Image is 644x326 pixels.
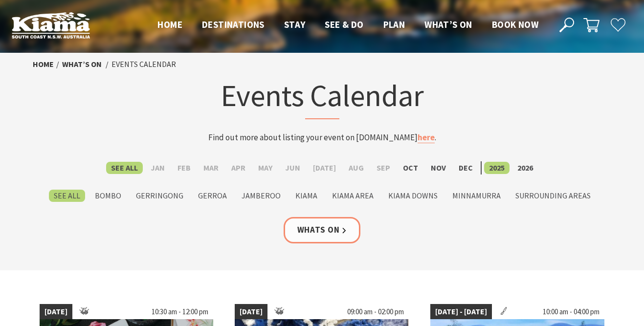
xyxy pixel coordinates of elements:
label: Apr [226,162,250,174]
span: Stay [284,19,306,30]
span: What’s On [424,19,472,30]
label: See All [49,190,85,202]
label: Nov [426,162,451,174]
label: Sep [372,162,395,174]
label: Oct [398,162,423,174]
span: Plan [383,19,405,30]
li: Events Calendar [111,58,176,71]
span: Destinations [202,19,265,30]
a: here [418,132,435,143]
span: [DATE] [40,304,72,320]
a: Whats On [284,217,361,243]
span: [DATE] - [DATE] [430,304,492,320]
span: 10:00 am - 04:00 pm [538,304,604,320]
label: May [253,162,277,174]
label: Kiama Area [327,190,378,202]
nav: Main Menu [148,17,548,33]
label: Mar [199,162,223,174]
label: See All [106,162,143,174]
span: [DATE] [235,304,267,320]
label: Kiama Downs [383,190,443,202]
label: Jun [280,162,305,174]
span: See & Do [325,19,363,30]
span: 10:30 am - 12:00 pm [147,304,213,320]
a: Home [33,59,54,69]
p: Find out more about listing your event on [DOMAIN_NAME] . [131,131,514,144]
img: Kiama Logo [12,12,90,39]
label: Feb [173,162,196,174]
label: [DATE] [308,162,341,174]
label: Jamberoo [237,190,286,202]
label: Aug [344,162,369,174]
label: Jan [146,162,170,174]
label: Gerroa [193,190,232,202]
label: 2026 [512,162,538,174]
label: Minnamurra [447,190,506,202]
label: Dec [454,162,478,174]
label: 2025 [484,162,510,174]
h1: Events Calendar [131,76,514,119]
a: What’s On [62,59,102,69]
label: Bombo [90,190,126,202]
span: 09:00 am - 02:00 pm [342,304,409,320]
label: Surrounding Areas [511,190,596,202]
label: Gerringong [131,190,188,202]
span: Book now [492,19,538,30]
label: Kiama [290,190,322,202]
span: Home [157,19,182,30]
